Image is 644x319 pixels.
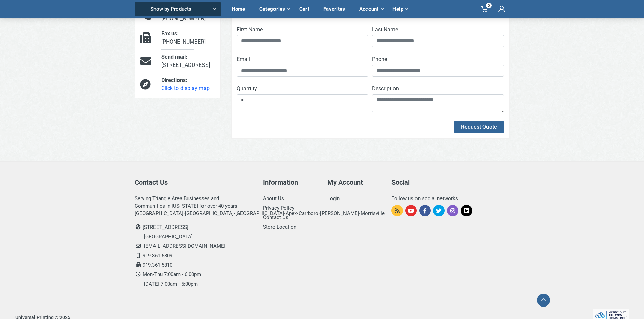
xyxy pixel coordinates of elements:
h5: My Account [327,178,381,186]
div: Serving Triangle Area Businesses and Communities in [US_STATE] for over 40 years. [GEOGRAPHIC_DAT... [135,195,253,217]
div: Account [355,2,388,16]
h5: Social [391,178,510,186]
a: Privacy Policy [263,205,294,211]
div: Home [227,2,255,16]
label: Description [372,85,399,93]
h5: Contact Us [135,178,253,186]
span: Send mail: [161,54,187,60]
strong: · [183,210,185,216]
span: Directions: [161,77,187,83]
div: [PHONE_NUMBER] [156,30,220,46]
a: Store Location [263,224,296,230]
li: 919.361.5809 [135,251,253,260]
label: Last Name [372,26,398,34]
a: About Us [263,195,284,202]
strong: · [234,210,235,216]
li: [STREET_ADDRESS] [135,222,253,232]
label: Phone [372,55,387,63]
button: Show by Products [135,2,221,16]
a: [EMAIL_ADDRESS][DOMAIN_NAME] [144,243,225,249]
span: Fax us: [161,30,179,37]
li: Mon-Thu 7:00am - 6:00pm [135,270,253,279]
div: [STREET_ADDRESS] [156,53,220,69]
div: Follow us on social networks [391,195,510,202]
button: Request Quote [454,121,504,133]
a: Contact Us [263,214,288,220]
h5: Information [263,178,317,186]
a: Click to display map [161,85,210,91]
label: Quantity [237,85,257,93]
div: Categories [255,2,294,16]
div: Favorites [318,2,355,16]
span: 0 [486,3,492,8]
li: 919.361.5810 [135,260,253,270]
label: First Name [237,26,263,34]
a: Login [327,195,340,202]
label: Email [237,55,250,63]
li: [DATE] 7:00am - 5:00pm [144,279,253,289]
li: [GEOGRAPHIC_DATA] [144,232,253,241]
div: Help [388,2,412,16]
div: Cart [294,2,318,16]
